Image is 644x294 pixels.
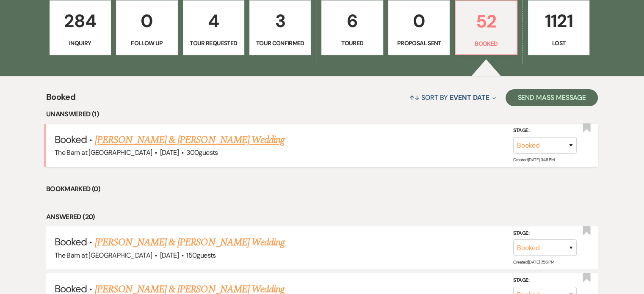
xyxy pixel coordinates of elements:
p: 6 [327,7,377,35]
button: Sort By Event Date [406,86,499,109]
p: Inquiry [55,38,105,48]
a: 1121Lost [528,0,589,55]
p: Tour Confirmed [255,38,305,48]
span: 150 guests [186,251,216,260]
span: [DATE] [160,148,179,157]
p: Toured [327,38,377,48]
a: 3Tour Confirmed [249,0,311,55]
li: Bookmarked (0) [46,184,598,195]
span: The Barn at [GEOGRAPHIC_DATA] [55,148,152,157]
p: 284 [55,7,105,35]
span: Booked [46,91,75,109]
span: Created: [DATE] 3:48 PM [513,157,554,162]
label: Stage: [513,276,577,285]
p: 0 [122,7,172,35]
button: Send Mass Message [506,89,598,106]
a: 52Booked [455,0,517,55]
p: 3 [255,7,305,35]
span: Booked [55,133,87,146]
p: Lost [533,38,584,48]
span: [DATE] [160,251,179,260]
li: Answered (20) [46,212,598,223]
a: 0Follow Up [116,0,177,55]
span: ↑↓ [409,93,420,102]
p: 0 [394,7,444,35]
span: Created: [DATE] 7:56 PM [513,259,554,265]
a: [PERSON_NAME] & [PERSON_NAME] Wedding [95,132,285,148]
label: Stage: [513,126,577,135]
p: 1121 [533,7,584,35]
p: Tour Requested [188,38,239,48]
label: Stage: [513,229,577,238]
span: Event Date [450,93,489,102]
span: 300 guests [186,148,218,157]
p: 4 [188,7,239,35]
a: [PERSON_NAME] & [PERSON_NAME] Wedding [95,235,285,250]
a: 4Tour Requested [183,0,244,55]
span: Booked [55,235,87,248]
a: 284Inquiry [50,0,111,55]
a: 6Toured [321,0,383,55]
p: Follow Up [122,38,172,48]
span: The Barn at [GEOGRAPHIC_DATA] [55,251,152,260]
li: Unanswered (1) [46,109,598,120]
a: 0Proposal Sent [388,0,450,55]
p: Booked [461,39,511,48]
p: 52 [461,7,511,36]
p: Proposal Sent [394,38,444,48]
